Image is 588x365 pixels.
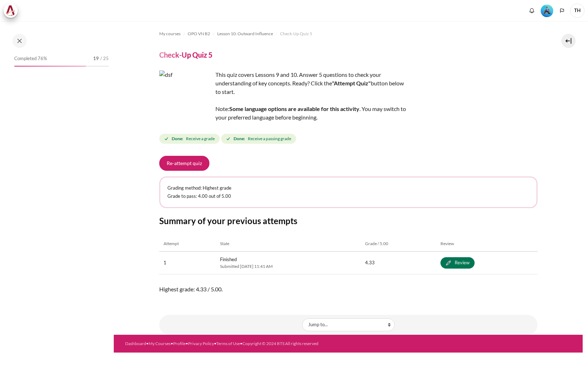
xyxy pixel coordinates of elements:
div: Completion requirements for Check-Up Quiz 5 [159,132,298,145]
h3: Summary of your previous attempts [159,215,538,226]
p: Grading method: Highest grade [167,185,529,192]
span: Lesson 10: Outward Influence [217,31,273,37]
a: Level #3 [538,4,556,17]
a: Copyright © 2024 BTS All rights reserved [242,341,319,346]
a: Dashboard [125,341,146,346]
a: Profile [173,341,186,346]
a: Check-Up Quiz 5 [280,30,312,38]
span: Receive a grade [186,136,215,142]
td: 1 [159,252,216,274]
a: Review [440,257,475,269]
div: This quiz covers Lessons 9 and 10. Answer 5 questions to check your understanding of key concepts... [159,70,408,122]
span: TH [570,4,584,18]
img: Level #3 [541,5,553,17]
span: My courses [159,31,181,37]
th: Grade / 5.00 [361,236,436,252]
div: Level #3 [541,4,553,17]
h4: Check-Up Quiz 5 [159,50,213,59]
div: • • • • • [125,340,371,347]
span: Receive a passing grade [248,136,291,142]
strong: "Attempt Quiz" [332,80,371,86]
td: Finished [216,252,361,274]
p: Grade to pass: 4.00 out of 5.00 [167,193,529,200]
strong: Some language options are available for this activity [229,105,359,112]
td: 4.33 [361,252,436,274]
button: Re-attempt quiz [159,156,209,171]
a: Terms of Use [216,341,240,346]
nav: Navigation bar [159,28,538,39]
strong: Done: [172,136,183,142]
span: Highest grade: 4.33 / 5.00. [159,285,538,293]
a: My courses [159,30,181,38]
a: Lesson 10: Outward Influence [217,30,273,38]
img: dsf [159,70,213,124]
th: Attempt [159,236,216,252]
button: Languages [557,5,567,16]
section: Content [114,21,583,335]
span: Check-Up Quiz 5 [280,31,312,37]
span: / 25 [100,55,109,62]
span: OPO VN B2 [188,31,210,37]
span: Completed 76% [14,55,47,62]
strong: Done: [234,136,245,142]
a: Privacy Policy [188,341,214,346]
img: Architeck [6,5,16,16]
a: Architeck Architeck [4,4,21,18]
a: User menu [570,4,584,18]
span: 19 [93,55,99,62]
th: State [216,236,361,252]
a: My Courses [149,341,171,346]
a: OPO VN B2 [188,30,210,38]
th: Review [436,236,538,252]
span: Submitted [DATE] 11:41 AM [220,263,357,270]
div: Show notification window with no new notifications [526,5,537,16]
div: 76% [14,66,86,67]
